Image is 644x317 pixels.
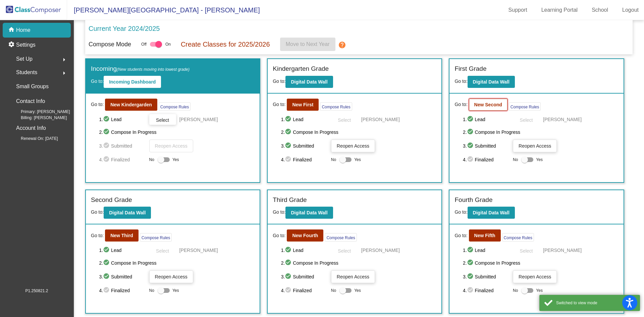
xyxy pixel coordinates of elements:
[338,41,346,49] mat-icon: help
[513,245,540,256] button: Select
[286,41,330,47] span: Move to Next Year
[463,259,619,267] span: 2. Compose In Progress
[281,273,328,281] span: 3. Submitted
[99,128,255,136] span: 2. Compose In Progress
[536,286,543,295] span: Yes
[354,156,361,164] span: Yes
[519,143,551,149] span: Reopen Access
[159,102,191,111] button: Compose Rules
[280,38,335,51] button: Move to Next Year
[149,114,176,125] button: Select
[467,142,475,150] mat-icon: check_circle
[292,233,318,238] b: New Fourth
[155,143,187,149] span: Reopen Access
[285,76,333,88] button: Digital Data Wall
[509,102,541,111] button: Compose Rules
[103,142,111,150] mat-icon: check_circle
[513,140,557,152] button: Reopen Access
[103,115,111,123] mat-icon: check_circle
[103,259,111,267] mat-icon: check_circle
[292,102,313,107] b: New First
[99,259,255,267] span: 2. Compose In Progress
[467,115,475,123] mat-icon: check_circle
[361,247,400,254] span: [PERSON_NAME]
[519,274,551,279] span: Reopen Access
[273,64,329,74] label: Kindergarten Grade
[331,287,336,294] span: No
[285,259,293,267] mat-icon: check_circle
[454,232,467,239] span: Go to:
[67,5,260,15] span: [PERSON_NAME][GEOGRAPHIC_DATA] - [PERSON_NAME]
[337,143,369,149] span: Reopen Access
[149,245,176,256] button: Select
[117,67,190,72] span: (New students moving into lowest grade)
[99,286,146,295] span: 4. Finalized
[99,246,146,254] span: 1. Lead
[99,273,146,281] span: 3. Submitted
[454,78,467,84] span: Go to:
[513,270,557,283] button: Reopen Access
[99,115,146,123] span: 1. Lead
[338,248,351,254] span: Select
[586,5,613,15] a: School
[513,114,540,125] button: Select
[149,287,154,294] span: No
[103,273,111,281] mat-icon: check_circle
[467,128,475,136] mat-icon: check_circle
[16,97,45,106] p: Contact Info
[60,56,68,64] mat-icon: arrow_right
[331,157,336,163] span: No
[110,233,133,238] b: New Third
[285,273,293,281] mat-icon: check_circle
[285,207,333,219] button: Digital Data Wall
[291,210,327,215] b: Digital Data Wall
[104,207,151,219] button: Digital Data Wall
[285,286,293,295] mat-icon: check_circle
[463,156,509,164] span: 4. Finalized
[273,232,285,239] span: Go to:
[320,102,352,111] button: Compose Rules
[172,286,179,295] span: Yes
[520,117,533,123] span: Select
[474,233,495,238] b: New Fifth
[179,247,218,254] span: [PERSON_NAME]
[454,195,492,205] label: Fourth Grade
[520,248,533,254] span: Select
[273,78,285,84] span: Go to:
[179,116,218,123] span: [PERSON_NAME]
[149,140,193,152] button: Reopen Access
[468,76,515,88] button: Digital Data Wall
[454,209,467,215] span: Go to:
[156,117,169,123] span: Select
[91,209,104,215] span: Go to:
[181,39,270,49] p: Create Classes for 2025/2026
[165,41,171,47] span: On
[281,286,328,295] span: 4. Finalized
[474,102,502,107] b: New Second
[337,274,369,279] span: Reopen Access
[285,142,293,150] mat-icon: check_circle
[502,233,534,242] button: Compose Rules
[331,270,375,283] button: Reopen Access
[469,99,507,111] button: New Second
[91,64,190,74] label: Incoming
[361,116,400,123] span: [PERSON_NAME]
[513,287,518,294] span: No
[338,117,351,123] span: Select
[10,109,70,115] span: Primary: [PERSON_NAME]
[109,79,156,85] b: Incoming Dashboard
[105,229,139,242] button: New Third
[141,41,147,47] span: Off
[281,128,437,136] span: 2. Compose In Progress
[8,26,16,34] mat-icon: home
[104,76,161,88] button: Incoming Dashboard
[60,69,68,77] mat-icon: arrow_right
[503,5,533,15] a: Support
[536,5,583,15] a: Learning Portal
[10,136,58,142] span: Renewal On: [DATE]
[10,115,67,121] span: Billing: [PERSON_NAME]
[281,156,328,164] span: 4. Finalized
[467,259,475,267] mat-icon: check_circle
[105,99,157,111] button: New Kindergarden
[89,40,131,49] p: Compose Mode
